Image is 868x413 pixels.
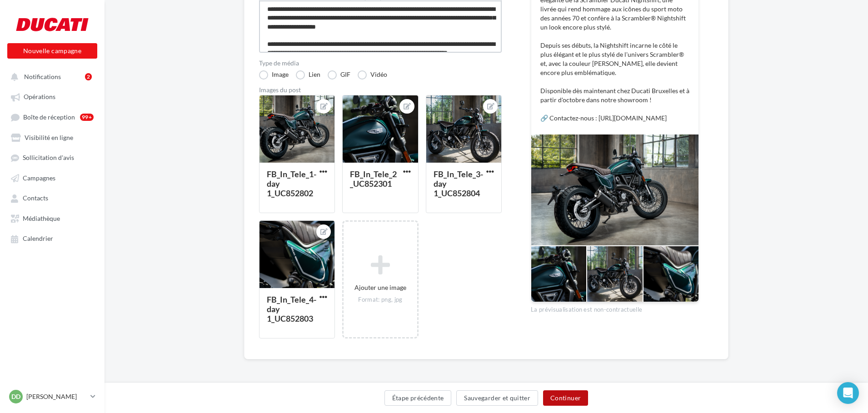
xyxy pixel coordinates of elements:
div: FB_In_Tele_2_UC852301 [350,169,397,189]
a: Campagnes [5,169,99,186]
span: DD [11,392,20,401]
span: Opérations [24,93,55,101]
span: Boîte de réception [23,113,75,121]
a: Opérations [5,88,99,104]
label: Vidéo [358,70,387,80]
span: Calendrier [23,235,53,243]
span: Contacts [23,194,48,202]
a: Boîte de réception99+ [5,109,99,125]
a: Visibilité en ligne [5,129,99,145]
label: GIF [328,70,350,80]
div: Open Intercom Messenger [837,382,859,404]
div: FB_In_Tele_4-day 1_UC852803 [267,294,316,323]
span: Sollicitation d'avis [23,154,74,162]
label: Lien [296,70,320,80]
button: Notifications 2 [5,68,95,85]
label: Image [259,70,289,80]
button: Sauvegarder et quitter [456,390,538,406]
div: 2 [85,73,92,80]
div: 99+ [80,114,94,121]
label: Type de média [259,60,502,66]
a: Sollicitation d'avis [5,149,99,165]
a: DD [PERSON_NAME] [7,388,97,405]
div: FB_In_Tele_3-day 1_UC852804 [434,169,483,198]
span: Médiathèque [23,214,60,222]
div: La prévisualisation est non-contractuelle [531,302,699,314]
span: Campagnes [23,174,55,182]
a: Contacts [5,189,99,206]
div: FB_In_Tele_1-day 1_UC852802 [267,169,316,198]
a: Calendrier [5,230,99,246]
button: Continuer [543,390,588,406]
div: Images du post [259,87,502,93]
span: Visibilité en ligne [25,134,73,141]
span: Notifications [24,73,61,80]
button: Étape précédente [384,390,452,406]
button: Nouvelle campagne [7,43,97,59]
p: [PERSON_NAME] [26,392,87,401]
a: Médiathèque [5,210,99,226]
